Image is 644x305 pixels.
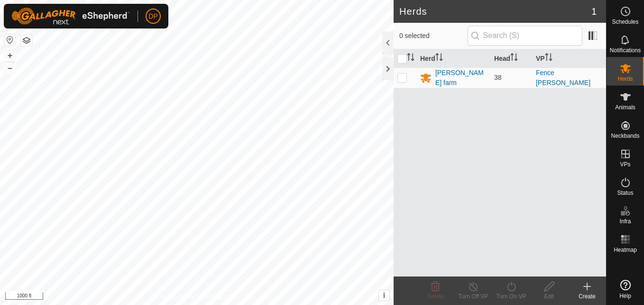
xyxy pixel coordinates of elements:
span: Status [617,190,633,196]
img: Gallagher Logo [11,8,130,25]
span: 38 [494,74,502,81]
span: Schedules [612,19,638,25]
div: Turn Off VP [454,292,492,301]
button: Map Layers [21,35,32,46]
p-sorticon: Activate to sort [510,55,518,62]
span: Infra [619,219,631,224]
span: DP [148,11,157,21]
span: 1 [591,4,597,19]
span: Neckbands [611,133,639,139]
button: – [4,62,16,74]
th: Head [490,49,532,68]
span: 0 selected [399,31,468,41]
p-sorticon: Activate to sort [545,55,552,62]
h2: Herds [399,6,591,17]
span: Heatmap [614,247,637,253]
button: + [4,50,16,61]
input: Search (S) [468,26,582,46]
span: i [383,291,385,299]
button: i [379,290,389,301]
p-sorticon: Activate to sort [435,55,443,62]
span: Help [619,293,631,299]
span: Animals [615,105,635,110]
th: VP [532,49,606,68]
th: Herd [416,49,490,68]
div: [PERSON_NAME] farm [435,68,487,88]
div: Edit [530,292,568,301]
a: Fence [PERSON_NAME] [536,69,590,86]
a: Help [607,276,644,303]
a: Contact Us [206,293,234,301]
span: Herds [617,76,633,82]
span: VPs [620,162,630,167]
span: Notifications [610,48,641,53]
a: Privacy Policy [159,293,195,301]
p-sorticon: Activate to sort [407,55,414,62]
button: Reset Map [4,34,16,46]
div: Turn On VP [492,292,530,301]
span: Delete [427,293,444,300]
div: Create [568,292,606,301]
